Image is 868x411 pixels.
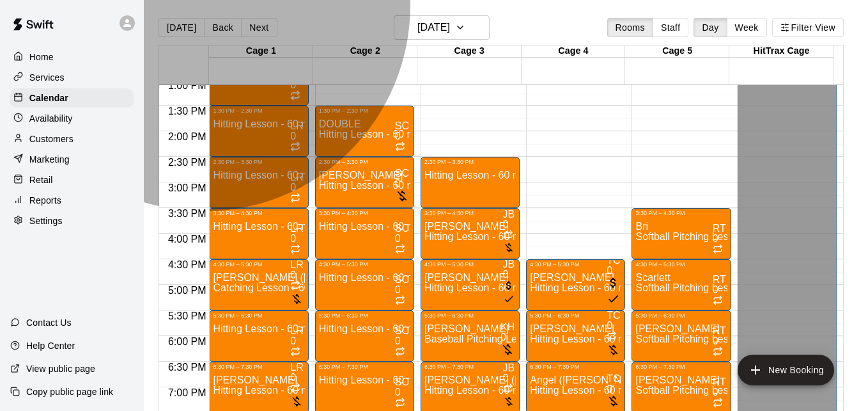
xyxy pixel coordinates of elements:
[213,312,304,319] div: 5:30 PM – 6:30 PM
[607,310,620,331] span: Tristen Carranza
[607,281,620,307] span: All customers have paid
[319,129,443,140] span: Hitting Lesson - 60 minutes
[635,282,803,293] span: Softball Pitching Lesson - 60 minutes
[530,364,621,370] div: 6:30 PM – 7:30 PM
[607,255,620,276] span: Tristen Carranza
[395,168,409,189] span: Santiago Chirino
[503,373,509,383] span: 0
[713,376,726,387] span: RT
[315,259,414,310] div: 4:30 PM – 5:30 PM: Hitting Lesson - 60 minutes
[607,374,620,394] span: Tristen Carranza
[29,133,74,145] p: Customers
[395,223,409,234] span: SC
[395,178,401,189] span: 0
[503,231,513,242] span: Recurring event
[290,233,296,244] span: 0
[424,364,516,370] div: 6:30 PM – 7:30 PM
[290,172,303,182] span: LR
[607,265,612,276] span: 0
[503,385,513,396] span: Recurring event
[713,296,723,307] span: Recurring event
[165,336,210,347] span: 6:00 PM
[290,395,303,408] svg: No customers have paid
[713,335,718,346] span: 0
[290,384,300,395] span: Recurring event
[635,385,803,396] span: Softball Pitching Lesson - 60 minutes
[395,326,409,336] div: Santiago Chirino
[395,275,409,285] div: Santiago Chirino
[395,284,401,295] span: 0
[653,18,689,37] button: Staff
[213,210,304,216] div: 3:30 PM – 4:30 PM
[424,159,516,165] div: 2:30 PM – 3:30 PM
[290,194,300,205] span: Recurring event
[424,334,598,344] span: Baseball Pitching Lesson - 60 minutes
[290,245,300,256] span: Recurring event
[165,208,210,219] span: 3:30 PM
[165,106,210,117] span: 1:30 PM
[290,362,303,373] span: LR
[424,282,548,293] span: Hitting Lesson - 60 minutes
[500,321,515,332] span: KH
[526,310,625,362] div: 5:30 PM – 6:30 PM: Hitting Lesson - 60 minutes
[421,310,520,362] div: 5:30 PM – 6:30 PM: Baseball Pitching Lesson - 60 minutes
[165,131,210,142] span: 2:00 PM
[209,310,308,362] div: 5:30 PM – 6:30 PM: Hitting Lesson - 60 minutes
[607,310,620,321] span: TC
[290,223,303,234] span: LR
[290,172,303,193] span: Leo Rojas
[319,108,410,114] div: 1:30 PM – 2:30 PM
[290,259,303,270] span: LR
[713,275,726,295] span: Raychel Trocki
[29,51,54,63] p: Home
[503,363,515,373] div: Jose Bermudez
[424,210,516,216] div: 3:30 PM – 4:30 PM
[713,233,718,244] span: 0
[503,209,515,220] div: Jose Bermudez
[395,168,409,179] div: Santiago Chirino
[165,80,210,91] span: 1:00 PM
[315,157,414,208] div: 2:30 PM – 3:30 PM: Hitting Lesson - 60 minutes
[421,157,520,208] div: 2:30 PM – 3:30 PM: Hitting Lesson - 60 minutes
[738,355,834,385] button: add
[500,332,506,342] span: 0
[607,332,617,343] span: Recurring event
[607,374,620,384] div: Tristen Carranza
[395,387,401,398] span: 0
[395,399,405,410] span: Recurring event
[713,348,723,359] span: Recurring event
[395,348,405,359] span: Recurring event
[290,131,296,141] span: 0
[290,270,296,280] span: 0
[607,255,620,266] span: TC
[165,362,210,373] span: 6:30 PM
[522,45,626,58] div: Cage 4
[503,209,515,230] span: Jose Bermudez
[395,275,409,295] span: Santiago Chirino
[395,120,409,131] span: SC
[319,312,410,319] div: 5:30 PM – 6:30 PM
[635,231,803,242] span: Softball Pitching Lesson - 60 minutes
[395,376,409,387] span: SC
[213,261,304,268] div: 4:30 PM – 5:30 PM
[503,219,509,230] span: 0
[213,282,348,293] span: Catching Lesson - 60 minutes
[26,385,113,398] p: Copy public page link
[503,362,515,373] span: JB
[315,106,414,157] div: 1:30 PM – 2:30 PM: DOUBLE
[713,284,718,295] span: 0
[290,223,303,244] span: Leo Rojas
[165,182,210,193] span: 3:00 PM
[607,255,620,266] div: Tristen Carranza
[290,121,303,131] div: Leo Rojas
[713,387,718,398] span: 0
[165,157,210,168] span: 2:30 PM
[503,363,515,383] span: Jose Bermudez
[29,194,61,207] p: Reports
[635,334,803,344] span: Softball Pitching Lesson - 60 minutes
[729,45,833,58] div: HitTrax Cage
[530,261,621,268] div: 4:30 PM – 5:30 PM
[635,261,727,268] div: 4:30 PM – 5:30 PM
[632,259,731,310] div: 4:30 PM – 5:30 PM: Scarlett
[290,182,296,193] span: 0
